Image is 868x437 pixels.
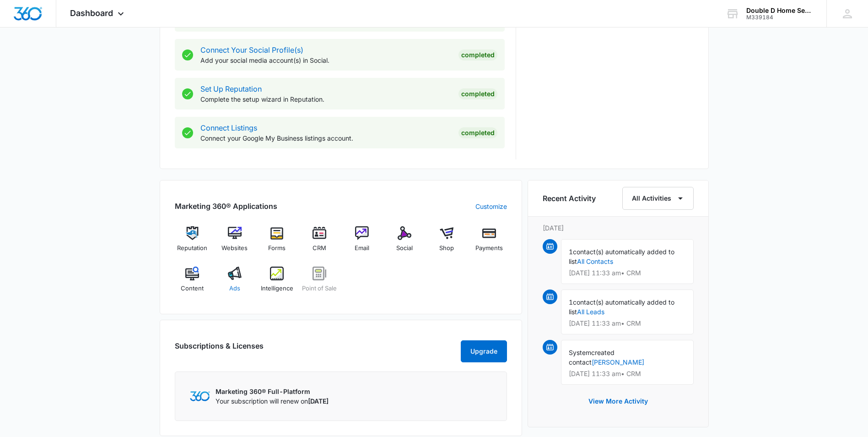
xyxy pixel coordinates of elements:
[569,349,615,366] span: created contact
[216,387,329,396] p: Marketing 360® Full-Platform
[259,226,295,259] a: Forms
[746,7,813,14] div: account name
[217,226,252,259] a: Websites
[458,88,497,99] div: Completed
[461,340,507,362] button: Upgrade
[70,8,113,18] span: Dashboard
[458,127,497,138] div: Completed
[216,396,329,406] p: Your subscription will renew on
[302,267,337,300] a: Point of Sale
[579,390,657,412] button: View More Activity
[396,244,413,253] span: Social
[387,226,422,259] a: Social
[200,45,303,55] a: Connect Your Social Profile(s)
[569,349,591,356] span: System
[569,248,573,256] span: 1
[175,226,210,259] a: Reputation
[221,244,248,253] span: Websites
[569,320,686,327] p: [DATE] 11:33 am • CRM
[458,49,497,60] div: Completed
[181,284,204,293] span: Content
[622,187,694,210] button: All Activities
[175,201,277,212] h2: Marketing 360® Applications
[569,298,674,316] span: contact(s) automatically added to list
[261,284,293,293] span: Intelligence
[200,84,262,93] a: Set Up Reputation
[217,267,252,300] a: Ads
[259,267,295,300] a: Intelligence
[200,94,451,104] p: Complete the setup wizard in Reputation.
[543,193,596,204] h6: Recent Activity
[577,308,604,316] a: All Leads
[472,226,507,259] a: Payments
[308,397,329,405] span: [DATE]
[475,202,507,211] a: Customize
[592,358,644,366] a: [PERSON_NAME]
[569,270,686,276] p: [DATE] 11:33 am • CRM
[569,248,674,265] span: contact(s) automatically added to list
[177,244,207,253] span: Reputation
[569,298,573,306] span: 1
[200,55,451,65] p: Add your social media account(s) in Social.
[746,14,813,21] div: account id
[439,244,454,253] span: Shop
[429,226,464,259] a: Shop
[569,371,686,377] p: [DATE] 11:33 am • CRM
[475,244,503,253] span: Payments
[175,267,210,300] a: Content
[268,244,286,253] span: Forms
[577,257,613,265] a: All Contacts
[313,244,326,253] span: CRM
[200,123,257,132] a: Connect Listings
[175,340,264,359] h2: Subscriptions & Licenses
[190,391,210,401] img: Marketing 360 Logo
[355,244,369,253] span: Email
[345,226,380,259] a: Email
[229,284,240,293] span: Ads
[200,133,451,143] p: Connect your Google My Business listings account.
[302,284,337,293] span: Point of Sale
[302,226,337,259] a: CRM
[543,223,694,233] p: [DATE]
